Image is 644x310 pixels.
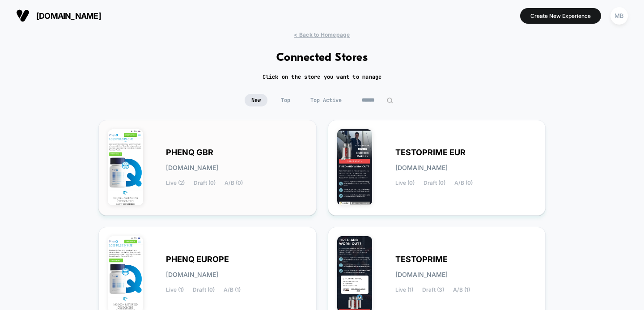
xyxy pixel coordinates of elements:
span: [DOMAIN_NAME] [36,11,101,21]
span: A/B (1) [224,287,241,293]
span: Live (0) [395,180,415,186]
span: Draft (0) [194,180,216,186]
span: [DOMAIN_NAME] [395,272,448,278]
span: [DOMAIN_NAME] [395,165,448,171]
button: MB [608,7,631,25]
span: [DOMAIN_NAME] [166,165,218,171]
span: TESTOPRIME EUR [395,149,466,156]
span: PHENQ GBR [166,149,213,156]
span: Live (1) [395,287,413,293]
img: Visually logo [16,9,30,22]
span: PHENQ EUROPE [166,256,229,263]
span: Draft (3) [422,287,444,293]
button: Create New Experience [520,8,601,24]
span: TESTOPRIME [395,256,448,263]
h2: Click on the store you want to manage [263,73,382,81]
button: [DOMAIN_NAME] [13,8,104,23]
span: [DOMAIN_NAME] [166,272,218,278]
span: Draft (0) [424,180,445,186]
img: PHENQ_GBR [108,129,143,205]
span: New [245,94,267,106]
span: < Back to Homepage [294,31,350,38]
span: A/B (1) [453,287,470,293]
span: A/B (0) [225,180,243,186]
h1: Connected Stores [276,51,368,64]
div: MB [610,7,628,25]
span: Draft (0) [193,287,215,293]
span: A/B (0) [454,180,473,186]
span: Live (2) [166,180,185,186]
span: Live (1) [166,287,184,293]
span: Top Active [304,94,348,106]
span: Top [274,94,297,106]
img: edit [386,97,393,104]
img: TESTOPRIME_EUR [337,129,373,205]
